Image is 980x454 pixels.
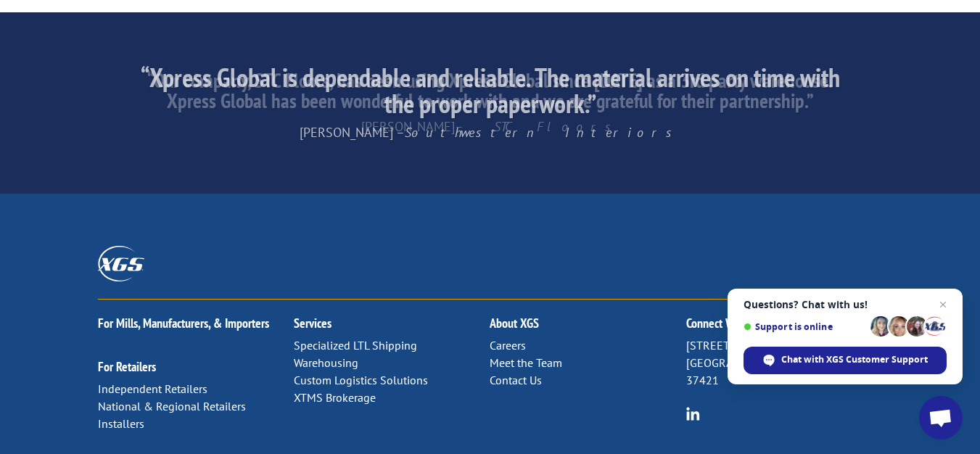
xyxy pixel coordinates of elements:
[781,353,928,366] span: Chat with XGS Customer Support
[490,315,539,331] a: About XGS
[98,246,144,281] img: XGS_Logos_ALL_2024_All_White
[744,347,947,374] span: Chat with XGS Customer Support
[490,373,542,387] a: Contact Us
[98,315,269,331] a: For Mills, Manufacturers, & Importers
[98,358,156,375] a: For Retailers
[128,65,852,124] h2: “Xpress Global is dependable and reliable. The material arrives on time with the proper paperwork.”
[686,407,700,421] img: group-6
[405,124,680,141] em: Southwestern Interiors
[294,355,358,370] a: Warehousing
[919,396,963,439] a: Open chat
[294,315,332,331] a: Services
[98,381,207,396] a: Independent Retailers
[294,338,417,352] a: Specialized LTL Shipping
[744,321,865,332] span: Support is online
[490,338,526,352] a: Careers
[686,317,882,337] h2: Connect With Us
[98,399,246,413] a: National & Regional Retailers
[294,390,376,405] a: XTMS Brokerage
[744,299,947,310] span: Questions? Chat with us!
[294,373,428,387] a: Custom Logistics Solutions
[686,337,882,389] p: [STREET_ADDRESS] [GEOGRAPHIC_DATA], [US_STATE] 37421
[128,124,852,141] p: [PERSON_NAME] –
[490,355,562,370] a: Meet the Team
[98,416,144,431] a: Installers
